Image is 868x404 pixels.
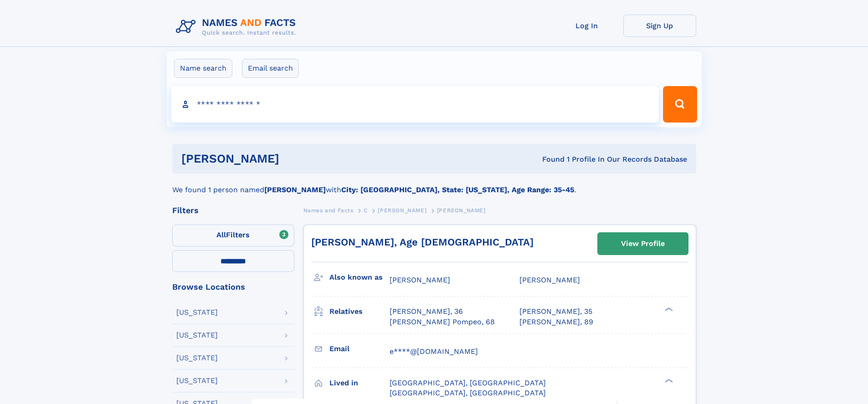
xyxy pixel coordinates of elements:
[341,185,574,194] b: City: [GEOGRAPHIC_DATA], State: [US_STATE], Age Range: 35-45
[663,86,697,123] button: Search Button
[519,307,592,317] a: [PERSON_NAME], 35
[411,154,687,164] div: Found 1 Profile In Our Records Database
[242,59,299,78] label: Email search
[264,185,326,194] b: [PERSON_NAME]
[550,15,623,37] a: Log In
[378,207,426,214] span: [PERSON_NAME]
[663,307,673,312] div: ❯
[216,230,226,239] span: All
[329,375,390,391] h3: Lived in
[176,309,218,316] div: [US_STATE]
[181,153,411,164] h1: [PERSON_NAME]
[390,276,450,284] span: [PERSON_NAME]
[390,389,546,397] span: [GEOGRAPHIC_DATA], [GEOGRAPHIC_DATA]
[598,233,688,255] a: View Profile
[172,225,294,246] label: Filters
[437,207,486,214] span: [PERSON_NAME]
[390,307,463,317] a: [PERSON_NAME], 36
[311,236,534,248] a: [PERSON_NAME], Age [DEMOGRAPHIC_DATA]
[621,233,665,254] div: View Profile
[378,205,426,216] a: [PERSON_NAME]
[519,276,580,284] span: [PERSON_NAME]
[303,205,354,216] a: Names and Facts
[171,86,659,123] input: search input
[663,378,673,384] div: ❯
[172,206,294,215] div: Filters
[329,270,390,285] h3: Also known as
[176,332,218,339] div: [US_STATE]
[329,304,390,319] h3: Relatives
[329,341,390,357] h3: Email
[172,174,696,195] div: We found 1 person named with .
[390,378,546,387] span: [GEOGRAPHIC_DATA], [GEOGRAPHIC_DATA]
[390,317,495,327] a: [PERSON_NAME] Pompeo, 68
[176,354,218,362] div: [US_STATE]
[623,15,696,37] a: Sign Up
[172,15,303,39] img: Logo Names and Facts
[176,377,218,384] div: [US_STATE]
[172,283,294,291] div: Browse Locations
[174,59,232,78] label: Name search
[364,205,368,216] a: C
[519,317,593,327] a: [PERSON_NAME], 89
[364,207,368,214] span: C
